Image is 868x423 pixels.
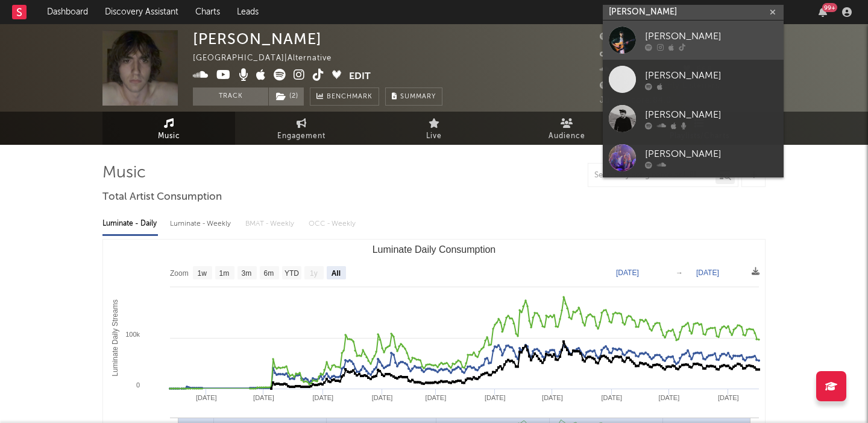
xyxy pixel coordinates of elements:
[158,129,180,144] span: Music
[645,29,778,43] div: [PERSON_NAME]
[193,51,345,66] div: [GEOGRAPHIC_DATA] | Alternative
[198,269,207,278] text: 1w
[645,107,778,122] div: [PERSON_NAME]
[349,69,371,84] button: Edit
[676,269,683,277] text: →
[372,394,393,401] text: [DATE]
[718,394,739,401] text: [DATE]
[253,394,274,401] text: [DATE]
[616,269,639,277] text: [DATE]
[603,21,784,60] a: [PERSON_NAME]
[426,394,447,401] text: [DATE]
[332,269,341,278] text: All
[645,147,778,161] div: [PERSON_NAME]
[368,112,500,145] a: Live
[219,269,230,278] text: 1m
[193,30,322,48] div: [PERSON_NAME]
[285,269,299,278] text: YTD
[500,112,633,145] a: Audience
[269,87,304,106] button: (2)
[601,394,622,401] text: [DATE]
[111,299,119,376] text: Luminate Daily Streams
[102,112,235,145] a: Music
[242,269,252,278] text: 3m
[588,171,715,180] input: Search by song name or URL
[822,3,837,12] div: 99 +
[277,129,325,144] span: Engagement
[310,87,379,106] a: Benchmark
[603,99,784,138] a: [PERSON_NAME]
[385,87,442,106] button: Summary
[603,138,784,177] a: [PERSON_NAME]
[542,394,563,401] text: [DATE]
[600,97,671,104] span: Jump Score: 84.0
[268,87,304,106] span: ( 2 )
[136,381,140,389] text: 0
[235,112,368,145] a: Engagement
[603,60,784,99] a: [PERSON_NAME]
[310,269,318,278] text: 1y
[196,394,217,401] text: [DATE]
[600,82,720,90] span: 447,332 Monthly Listeners
[102,190,222,205] span: Total Artist Consumption
[327,90,373,104] span: Benchmark
[312,394,333,401] text: [DATE]
[170,214,233,234] div: Luminate - Weekly
[426,129,442,144] span: Live
[125,331,140,338] text: 100k
[549,129,585,144] span: Audience
[600,66,624,74] span: 45
[170,269,189,278] text: Zoom
[600,49,641,57] span: 13,600
[264,269,274,278] text: 6m
[102,214,158,234] div: Luminate - Daily
[400,94,436,100] span: Summary
[193,87,268,106] button: Track
[600,33,641,41] span: 48,156
[603,5,784,20] input: Search for artists
[485,394,506,401] text: [DATE]
[373,244,496,255] text: Luminate Daily Consumption
[696,269,719,277] text: [DATE]
[659,394,680,401] text: [DATE]
[819,7,827,17] button: 99+
[645,68,778,83] div: [PERSON_NAME]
